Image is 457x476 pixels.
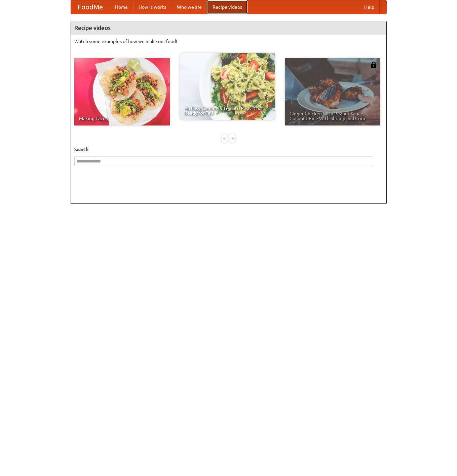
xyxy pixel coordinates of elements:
h5: Search [74,146,383,153]
div: » [229,134,235,143]
p: Watch some examples of how we make our food! [74,38,383,45]
a: Recipe videos [207,0,247,14]
h4: Recipe videos [71,21,386,35]
a: Making Tacos [74,58,170,125]
a: Who we are [172,0,207,14]
a: An Easy, Summery Tomato Pasta That's Ready for Fall [180,53,275,120]
span: An Easy, Summery Tomato Pasta That's Ready for Fall [184,106,270,115]
a: FoodMe [71,0,110,14]
a: Help [359,0,380,14]
span: Making Tacos [79,116,165,121]
img: 483408.png [370,62,377,68]
a: Home [110,0,133,14]
a: How it works [133,0,172,14]
div: « [222,134,228,143]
